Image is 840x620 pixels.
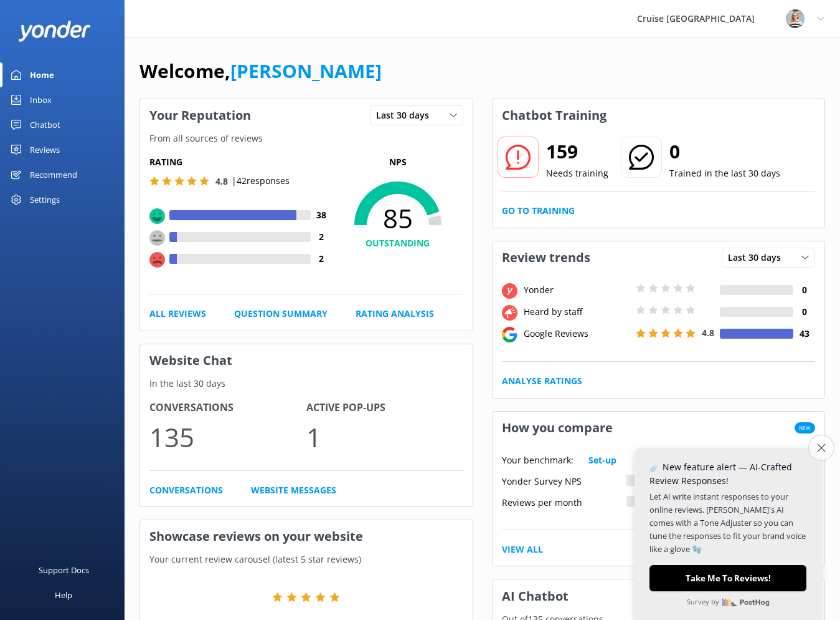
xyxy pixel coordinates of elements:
p: | 42 responses [232,174,290,188]
div: Chatbot [30,112,60,137]
img: 601-1732735974.jpg [786,9,805,28]
a: Go to Training [502,204,575,218]
h3: How you compare [493,412,622,444]
a: [PERSON_NAME] [230,58,382,84]
span: New [795,422,815,434]
h3: Your Reputation [140,99,260,132]
h4: 0 [793,283,815,297]
a: Analyse Ratings [502,374,582,388]
h4: Active Pop-ups [306,400,463,416]
h4: 0 [793,305,815,319]
p: Your current review carousel (latest 5 star reviews) [140,553,473,566]
p: Needs training [546,167,608,180]
div: Heard by staff [521,305,633,319]
h1: Welcome, [139,56,382,86]
span: Last 30 days [728,251,788,264]
a: Website Messages [251,483,336,497]
h4: 38 [311,208,333,222]
img: yonder-white-logo.png [19,21,90,41]
span: Last 30 days [376,109,437,122]
h2: 159 [546,137,608,167]
div: Settings [30,187,60,212]
p: From all sources of reviews [140,132,473,145]
h4: 2 [311,252,333,266]
h2: 0 [669,137,780,167]
a: Rating Analysis [356,307,434,321]
a: Set-up [588,453,616,467]
p: In the last 30 days [140,377,473,390]
div: Yonder [521,283,633,297]
a: Conversations [149,483,223,497]
h4: 2 [311,230,333,244]
div: Google Reviews [521,327,633,341]
div: Inbox [30,87,52,112]
a: Question Summary [234,307,328,321]
h3: Chatbot Training [493,99,616,132]
p: 135 [149,416,306,458]
div: Help [55,583,72,608]
h5: Rating [149,155,333,169]
h4: 43 [793,327,815,341]
h3: Website Chat [140,344,473,377]
div: Home [30,62,54,87]
div: Recommend [30,162,77,187]
span: 4.8 [215,175,228,187]
p: Trained in the last 30 days [669,167,780,180]
a: All Reviews [149,307,206,321]
a: View All [502,543,543,556]
div: Reviews per month [502,496,626,507]
p: NPS [333,155,463,169]
h4: OUTSTANDING [333,236,463,250]
h4: Conversations [149,400,306,416]
p: 1 [306,416,463,458]
span: 85 [333,203,463,234]
div: Yonder Survey NPS [502,475,626,486]
p: Your benchmark: [502,453,573,467]
span: 4.8 [702,327,714,339]
h3: Review trends [493,241,600,274]
h3: Showcase reviews on your website [140,520,473,553]
h3: AI Chatbot [493,580,578,613]
div: Support Docs [39,558,89,583]
div: Reviews [30,137,60,162]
